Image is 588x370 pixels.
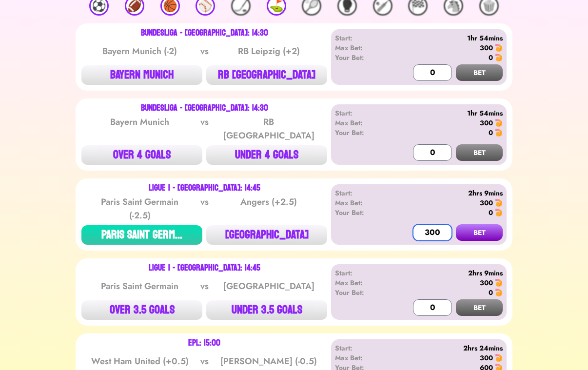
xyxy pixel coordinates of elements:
div: West Ham United (+0.5) [91,354,189,368]
img: 🍤 [495,354,503,362]
button: BET [456,224,503,241]
div: 0 [489,53,493,62]
div: Max Bet: [335,278,391,288]
div: 300 [480,353,493,363]
div: vs [198,354,211,368]
div: EPL: 15:00 [188,339,220,347]
div: 2hrs 24mins [391,343,503,353]
img: 🍤 [495,44,503,52]
button: BET [456,144,503,161]
button: UNDER 3.5 GOALS [206,300,327,320]
div: Paris Saint Germain (-2.5) [91,195,189,222]
div: Your Bet: [335,53,391,62]
div: Your Bet: [335,288,391,297]
div: 0 [489,288,493,297]
div: Bundesliga - [GEOGRAPHIC_DATA]: 14:30 [141,104,268,112]
img: 🍤 [495,199,503,207]
div: Max Bet: [335,43,391,53]
div: Bayern Munich [91,115,189,142]
div: Max Bet: [335,198,391,208]
div: Bayern Munich (-2) [91,44,189,58]
div: Paris Saint Germain [91,279,189,293]
button: BET [456,64,503,81]
img: 🍤 [495,119,503,127]
div: Start: [335,268,391,278]
button: [GEOGRAPHIC_DATA] [206,225,327,245]
div: Angers (+2.5) [219,195,318,222]
div: vs [198,279,211,293]
div: 300 [480,278,493,288]
div: [GEOGRAPHIC_DATA] [219,279,318,293]
img: 🍤 [495,209,503,216]
div: 0 [489,208,493,217]
div: Start: [335,108,391,118]
div: 300 [480,198,493,208]
div: Start: [335,188,391,198]
div: vs [198,195,211,222]
div: Ligue 1 - [GEOGRAPHIC_DATA]: 14:45 [149,184,260,192]
div: Ligue 1 - [GEOGRAPHIC_DATA]: 14:45 [149,264,260,272]
div: Max Bet: [335,118,391,128]
div: 2hrs 9mins [391,188,503,198]
div: vs [198,115,211,142]
button: OVER 3.5 GOALS [81,300,202,320]
div: 300 [480,118,493,128]
div: Max Bet: [335,353,391,363]
div: Bundesliga - [GEOGRAPHIC_DATA]: 14:30 [141,29,268,37]
button: BAYERN MUNICH [81,65,202,85]
div: 1hr 54mins [391,33,503,43]
div: [PERSON_NAME] (-0.5) [219,354,318,368]
button: BET [456,299,503,316]
button: PARIS SAINT GERM... [81,225,202,245]
button: UNDER 4 GOALS [206,145,327,165]
img: 🍤 [495,54,503,61]
div: RB Leipzig (+2) [219,44,318,58]
img: 🍤 [495,129,503,136]
button: OVER 4 GOALS [81,145,202,165]
button: RB [GEOGRAPHIC_DATA] [206,65,327,85]
img: 🍤 [495,279,503,287]
div: 300 [480,43,493,53]
div: 2hrs 9mins [391,268,503,278]
div: Start: [335,33,391,43]
div: Start: [335,343,391,353]
div: vs [198,44,211,58]
div: Your Bet: [335,208,391,217]
div: RB [GEOGRAPHIC_DATA] [219,115,318,142]
img: 🍤 [495,289,503,296]
div: 1hr 54mins [391,108,503,118]
div: 0 [489,128,493,137]
div: Your Bet: [335,128,391,137]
